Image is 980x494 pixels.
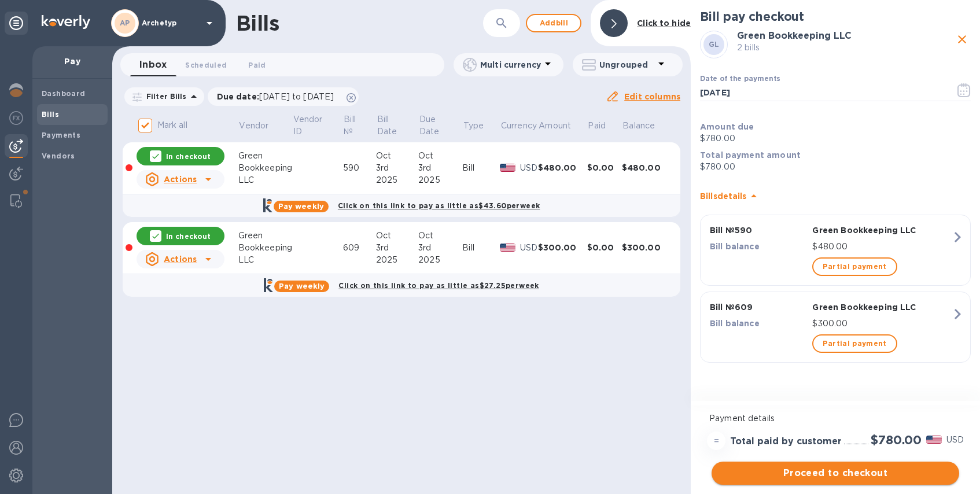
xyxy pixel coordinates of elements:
div: 3rd [376,162,418,174]
div: $480.00 [538,162,587,174]
h3: Total paid by customer [730,436,842,447]
p: Balance [622,120,655,132]
span: Inbox [139,57,167,73]
div: 3rd [376,242,418,254]
p: 2 bills [737,42,953,54]
div: $480.00 [622,162,671,174]
label: Date of the payments [700,76,780,83]
span: Type [463,120,499,132]
span: Scheduled [185,59,227,71]
p: Currency [501,120,537,132]
p: Vendor [239,120,268,132]
span: Due Date [419,113,462,138]
div: $300.00 [538,242,587,253]
b: Bills [42,110,59,119]
h2: $780.00 [871,433,922,447]
p: Multi currency [480,59,541,71]
p: Bill balance [710,318,808,329]
button: close [953,31,971,48]
button: Addbill [526,14,581,32]
p: Bill № [344,113,360,138]
p: Archetyp [142,19,200,27]
div: $0.00 [587,242,622,253]
span: Vendor [239,120,283,132]
span: Vendor ID [293,113,342,138]
p: In checkout [166,152,211,161]
div: Bookkeeping [238,242,292,254]
b: Payments [42,131,80,139]
div: 2025 [418,254,462,266]
b: Pay weekly [279,282,325,290]
div: Billsdetails [700,178,971,215]
div: 609 [343,242,376,254]
div: Oct [376,150,418,162]
div: Due date:[DATE] to [DATE] [208,87,359,106]
button: Proceed to checkout [712,462,959,485]
span: [DATE] to [DATE] [259,92,334,101]
div: 3rd [418,162,462,174]
p: Vendor ID [293,113,327,138]
p: Bill № 609 [710,301,808,313]
b: AP [120,19,130,27]
span: Partial payment [823,337,886,351]
p: $480.00 [812,241,951,253]
b: Total payment amount [700,150,801,160]
div: 2025 [376,254,418,266]
div: Green [238,150,292,162]
u: Actions [164,175,197,184]
img: USD [500,164,515,172]
button: Partial payment [812,257,897,276]
span: Partial payment [823,260,886,274]
h1: Bills [236,11,279,35]
div: 2025 [376,174,418,186]
div: LLC [238,254,292,266]
img: USD [500,244,515,252]
p: Bill № 590 [710,224,808,236]
h2: Bill pay checkout [700,9,971,24]
p: Green Bookkeeping LLC [812,301,951,313]
button: Partial payment [812,334,897,353]
p: $780.00 [700,161,971,173]
div: Oct [418,150,462,162]
div: Unpin categories [5,12,28,35]
img: Foreign exchange [9,111,23,125]
p: Ungrouped [599,59,654,71]
span: Add bill [536,16,571,30]
div: Oct [376,230,418,242]
span: Proceed to checkout [721,466,950,480]
div: $0.00 [587,162,622,174]
div: 3rd [418,242,462,254]
p: Payment details [709,412,961,425]
p: Due Date [419,113,447,138]
u: Actions [164,255,197,264]
p: Type [463,120,484,132]
b: Amount due [700,122,754,131]
div: 590 [343,162,376,174]
img: USD [926,436,942,444]
p: USD [520,242,538,254]
b: Bill s details [700,191,747,201]
div: Green [238,230,292,242]
p: Due date : [217,91,340,102]
p: $780.00 [700,132,971,145]
b: Green Bookkeeping LLC [737,30,852,41]
b: Click on this link to pay as little as $43.60 per week [338,201,540,210]
p: Green Bookkeeping LLC [812,224,951,236]
button: Bill №609Green Bookkeeping LLCBill balance$300.00Partial payment [700,292,971,363]
button: Bill №590Green Bookkeeping LLCBill balance$480.00Partial payment [700,215,971,286]
img: Logo [42,15,90,29]
u: Edit columns [624,92,680,101]
span: Amount [539,120,586,132]
b: Click on this link to pay as little as $27.25 per week [338,281,539,290]
b: GL [709,40,720,49]
b: Pay weekly [278,202,324,211]
div: Oct [418,230,462,242]
div: = [707,432,725,450]
p: Bill Date [377,113,403,138]
div: $300.00 [622,242,671,253]
div: LLC [238,174,292,186]
p: USD [946,434,964,446]
p: Bill balance [710,241,808,252]
p: Filter Bills [142,91,187,101]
